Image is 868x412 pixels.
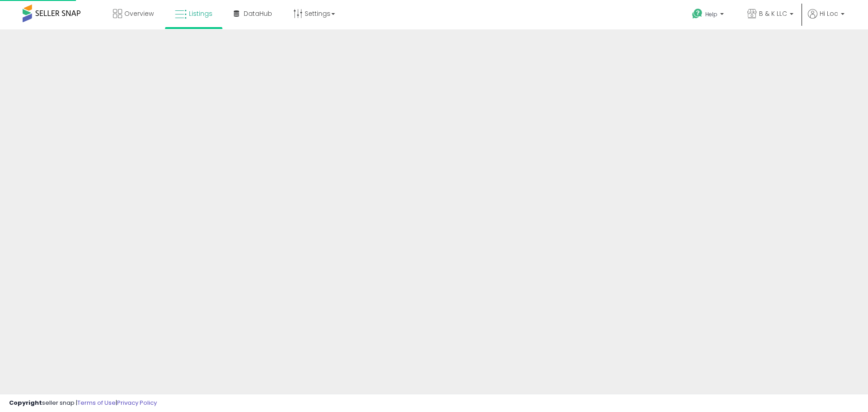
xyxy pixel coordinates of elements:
span: Overview [124,9,154,18]
div: seller snap | | [9,399,157,407]
a: Terms of Use [77,398,116,407]
a: Privacy Policy [117,398,157,407]
span: Help [705,10,717,18]
span: Listings [189,9,212,18]
span: Hi Loc [820,9,838,18]
span: B & K LLC [759,9,787,18]
i: Get Help [692,8,703,19]
a: Hi Loc [808,9,844,29]
a: Help [685,1,733,29]
span: DataHub [244,9,272,18]
strong: Copyright [9,398,42,407]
